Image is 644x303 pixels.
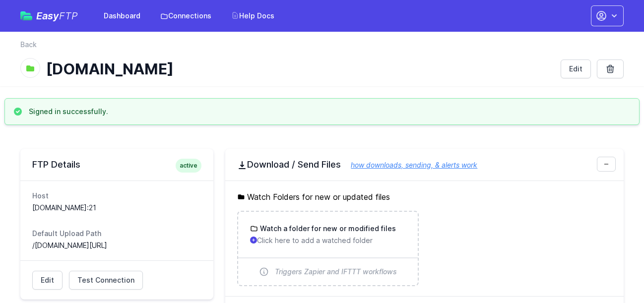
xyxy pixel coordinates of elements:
span: active [176,159,201,173]
span: FTP [59,10,78,22]
span: Test Connection [77,275,134,285]
a: EasyFTP [20,11,78,21]
h2: FTP Details [32,159,201,171]
img: easyftp_logo.png [20,11,32,20]
a: Connections [154,7,217,25]
p: Click here to add a watched folder [250,236,405,245]
h2: Download / Send Files [237,159,612,171]
span: Triggers Zapier and IFTTT workflows [275,267,397,277]
a: Test Connection [69,271,143,290]
h3: Watch a folder for new or modified files [258,224,396,234]
h1: [DOMAIN_NAME] [46,60,553,78]
a: Dashboard [98,7,146,25]
h5: Watch Folders for new or updated files [237,191,612,203]
a: Edit [32,271,63,290]
a: Watch a folder for new or modified files Click here to add a watched folder Triggers Zapier and I... [238,212,417,285]
dd: [DOMAIN_NAME]:21 [32,203,201,213]
dt: Default Upload Path [32,229,201,239]
dt: Host [32,191,201,201]
a: how downloads, sending, & alerts work [341,161,477,169]
span: Easy [36,11,78,21]
h3: Signed in successfully. [29,107,108,117]
a: Edit [561,60,591,78]
dd: /[DOMAIN_NAME][URL] [32,241,201,250]
a: Help Docs [225,7,280,25]
nav: Breadcrumb [20,40,624,56]
a: Back [20,40,37,50]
